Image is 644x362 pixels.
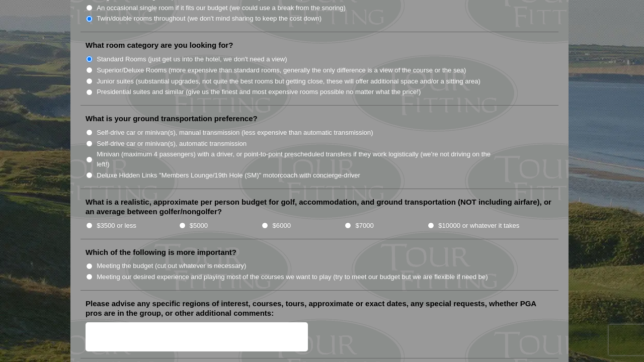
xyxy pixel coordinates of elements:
[86,197,553,217] label: What is a realistic, approximate per person budget for golf, accommodation, and ground transporta...
[97,272,488,282] label: Meeting our desired experience and playing most of the courses we want to play (try to meet our b...
[190,221,208,231] label: $5000
[97,149,501,169] label: Minivan (maximum 4 passengers) with a driver, or point-to-point prescheduled transfers if they wo...
[97,3,346,13] label: An occasional single room if it fits our budget (we could use a break from the snoring)
[97,128,373,138] label: Self-drive car or minivan(s), manual transmission (less expensive than automatic transmission)
[86,40,233,50] label: What room category are you looking for?
[438,221,519,231] label: $10000 or whatever it takes
[97,87,421,97] label: Presidential suites and similar (give us the finest and most expensive rooms possible no matter w...
[273,221,291,231] label: $6000
[97,14,321,24] label: Twin/double rooms throughout (we don't mind sharing to keep the cost down)
[86,114,258,124] label: What is your ground transportation preference?
[86,299,553,318] label: Please advise any specific regions of interest, courses, tours, approximate or exact dates, any s...
[97,139,247,149] label: Self-drive car or minivan(s), automatic transmission
[97,261,246,271] label: Meeting the budget (cut out whatever is necessary)
[86,247,236,257] label: Which of the following is more important?
[97,65,466,75] label: Superior/Deluxe Rooms (more expensive than standard rooms, generally the only difference is a vie...
[97,54,287,64] label: Standard Rooms (just get us into the hotel, we don't need a view)
[97,170,360,180] label: Deluxe Hidden Links "Members Lounge/19th Hole (SM)" motorcoach with concierge-driver
[355,221,373,231] label: $7000
[97,221,136,231] label: $3500 or less
[97,76,480,86] label: Junior suites (substantial upgrades, not quite the best rooms but getting close, these will offer...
